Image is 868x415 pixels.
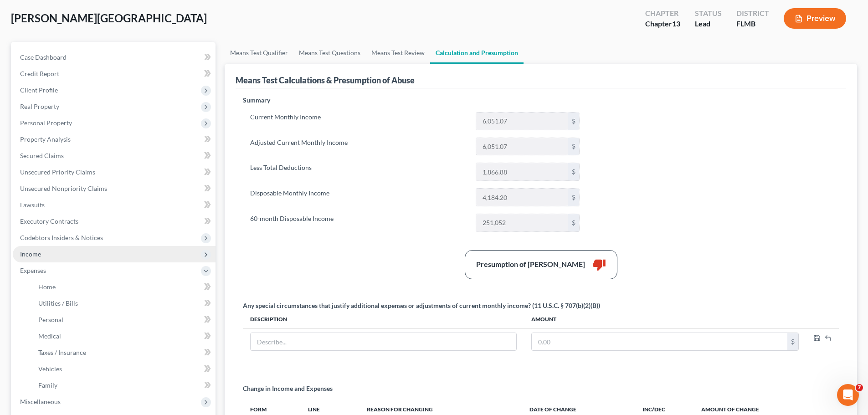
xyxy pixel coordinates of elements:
[38,332,61,340] span: Medical
[10,66,29,84] img: Profile image for Emma
[20,250,41,258] span: Income
[32,235,635,242] span: Join us [DATE] 2pm EST for our Download & Print webinar! The success team will walk you through h...
[645,8,680,19] div: Chapter
[20,119,72,127] span: Personal Property
[67,4,117,20] h1: Messages
[476,113,568,130] input: 0.00
[236,75,415,86] div: Means Test Calculations & Presumption of Abuse
[160,4,176,20] div: Close
[243,301,600,310] div: Any special circumstances that justify additional expenses or adjustments of current monthly inco...
[87,243,113,253] div: • [DATE]
[87,210,113,219] div: • [DATE]
[87,176,113,185] div: • [DATE]
[736,19,769,29] div: FLMB
[20,70,59,77] span: Credit Report
[13,197,216,213] a: Lawsuits
[13,213,216,230] a: Executory Contracts
[13,180,216,197] a: Unsecured Nonpriority Claims
[21,307,40,313] span: Home
[20,234,103,241] span: Codebtors Insiders & Notices
[20,266,46,274] span: Expenses
[20,53,67,61] span: Case Dashboard
[568,138,579,155] div: $
[366,42,430,64] a: Means Test Review
[31,328,216,344] a: Medical
[38,283,56,291] span: Home
[695,8,722,19] div: Status
[10,167,29,185] img: Profile image for Kelly
[20,168,95,176] span: Unsecured Priority Claims
[476,214,568,231] input: 0.00
[32,243,85,253] div: [PERSON_NAME]
[38,365,62,373] span: Vehicles
[10,234,29,252] img: Profile image for Lindsey
[430,42,524,64] a: Calculation and Presumption
[73,307,108,313] span: Messages
[246,188,471,206] label: Disposable Monthly Income
[20,86,58,94] span: Client Profile
[10,133,29,151] img: Profile image for Katie
[13,49,216,66] a: Case Dashboard
[243,384,333,393] p: Change in Income and Expenses
[87,108,113,118] div: • [DATE]
[10,32,29,50] img: Profile image for Emma
[31,361,216,377] a: Vehicles
[243,310,524,328] th: Description
[246,163,471,181] label: Less Total Deductions
[144,307,159,313] span: Help
[13,131,216,148] a: Property Analysis
[87,75,113,84] div: • [DATE]
[568,163,579,180] div: $
[20,201,45,209] span: Lawsuits
[31,312,216,328] a: Personal
[592,258,606,272] i: thumb_down
[246,138,471,156] label: Adjusted Current Monthly Income
[10,268,29,286] img: Profile image for Kelly
[87,142,113,152] div: • [DATE]
[20,184,107,192] span: Unsecured Nonpriority Claims
[20,152,64,159] span: Secured Claims
[293,42,366,64] a: Means Test Questions
[856,384,863,391] span: 7
[251,333,516,350] input: Describe...
[122,284,182,321] button: Help
[524,310,806,328] th: Amount
[532,333,787,350] input: 0.00
[31,279,216,295] a: Home
[38,348,86,356] span: Taxes / Insurance
[784,8,846,29] button: Preview
[672,19,680,28] span: 13
[13,164,216,180] a: Unsecured Priority Claims
[568,214,579,231] div: $
[243,96,587,105] p: Summary
[20,398,61,405] span: Miscellaneous
[61,284,121,321] button: Messages
[42,256,140,275] button: Send us a message
[13,66,216,82] a: Credit Report
[246,112,471,130] label: Current Monthly Income
[837,384,859,406] iframe: To enrich screen reader interactions, please activate Accessibility in Grammarly extension settings
[13,148,216,164] a: Secured Claims
[645,19,680,29] div: Chapter
[32,210,85,219] div: [PERSON_NAME]
[568,113,579,130] div: $
[32,277,85,287] div: [PERSON_NAME]
[476,189,568,206] input: 0.00
[787,333,798,350] div: $
[246,214,471,232] label: 60-month Disposable Income
[736,8,769,19] div: District
[32,108,85,118] div: [PERSON_NAME]
[695,19,722,29] div: Lead
[32,142,85,152] div: [PERSON_NAME]
[568,189,579,206] div: $
[476,259,585,270] div: Presumption of [PERSON_NAME]
[10,99,29,118] img: Profile image for Katie
[32,100,754,107] span: Need help filing your case? Watch this video! Still need help? Here are two articles with instruc...
[20,135,71,143] span: Property Analysis
[32,176,85,185] div: [PERSON_NAME]
[31,344,216,361] a: Taxes / Insurance
[31,295,216,312] a: Utilities / Bills
[11,11,207,25] span: [PERSON_NAME][GEOGRAPHIC_DATA]
[32,75,85,84] div: [PERSON_NAME]
[476,163,568,180] input: 0.00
